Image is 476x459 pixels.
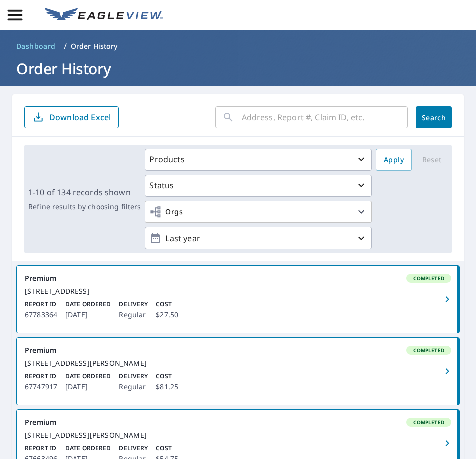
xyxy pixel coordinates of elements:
[416,106,452,128] button: Search
[65,444,111,453] p: Date Ordered
[28,202,141,211] p: Refine results by choosing filters
[424,113,444,122] span: Search
[145,175,372,197] button: Status
[25,444,57,453] p: Report ID
[119,381,148,393] p: Regular
[65,381,111,393] p: [DATE]
[119,444,148,453] p: Delivery
[407,275,450,282] span: Completed
[64,40,67,52] li: /
[25,381,57,393] p: 67747917
[119,309,148,321] p: Regular
[28,186,141,198] p: 1-10 of 134 records shown
[16,41,56,51] span: Dashboard
[25,372,57,381] p: Report ID
[25,346,451,355] div: Premium
[17,338,459,405] a: PremiumCompleted[STREET_ADDRESS][PERSON_NAME]Report ID67747917Date Ordered[DATE]DeliveryRegularCo...
[12,38,60,54] a: Dashboard
[24,106,119,128] button: Download Excel
[149,179,174,191] p: Status
[49,112,111,123] p: Download Excel
[45,8,163,23] img: EV Logo
[384,154,404,166] span: Apply
[145,227,372,249] button: Last year
[156,372,178,381] p: Cost
[156,444,178,453] p: Cost
[25,300,57,309] p: Report ID
[145,201,372,223] button: Orgs
[17,266,459,333] a: PremiumCompleted[STREET_ADDRESS]Report ID67783364Date Ordered[DATE]DeliveryRegularCost$27.50
[25,431,451,440] div: [STREET_ADDRESS][PERSON_NAME]
[149,206,183,218] span: Orgs
[407,419,450,426] span: Completed
[71,41,118,51] p: Order History
[119,372,148,381] p: Delivery
[149,153,184,165] p: Products
[156,300,178,309] p: Cost
[65,309,111,321] p: [DATE]
[242,103,408,131] input: Address, Report #, Claim ID, etc.
[119,300,148,309] p: Delivery
[39,2,169,29] a: EV Logo
[25,359,451,368] div: [STREET_ADDRESS][PERSON_NAME]
[145,149,372,171] button: Products
[25,274,451,283] div: Premium
[156,381,178,393] p: $81.25
[12,58,464,79] h1: Order History
[25,287,451,296] div: [STREET_ADDRESS]
[376,149,412,171] button: Apply
[25,309,57,321] p: 67783364
[161,229,355,247] p: Last year
[12,38,464,54] nav: breadcrumb
[65,300,111,309] p: Date Ordered
[65,372,111,381] p: Date Ordered
[156,309,178,321] p: $27.50
[407,347,450,354] span: Completed
[25,418,451,427] div: Premium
